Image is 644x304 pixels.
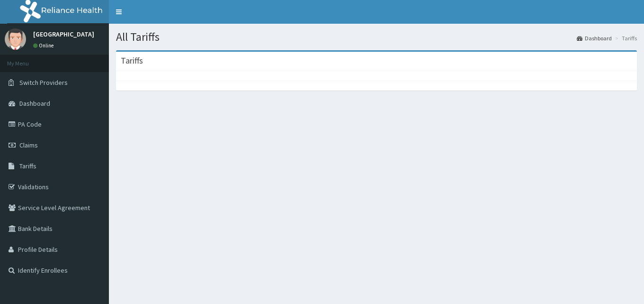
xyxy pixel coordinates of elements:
[577,34,612,42] a: Dashboard
[613,34,637,42] li: Tariffs
[19,141,38,149] span: Claims
[19,99,50,108] span: Dashboard
[19,162,36,170] span: Tariffs
[33,31,94,37] p: [GEOGRAPHIC_DATA]
[33,42,56,49] a: Online
[116,31,637,43] h1: All Tariffs
[19,78,68,87] span: Switch Providers
[121,56,143,65] h3: Tariffs
[5,28,26,50] img: User Image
